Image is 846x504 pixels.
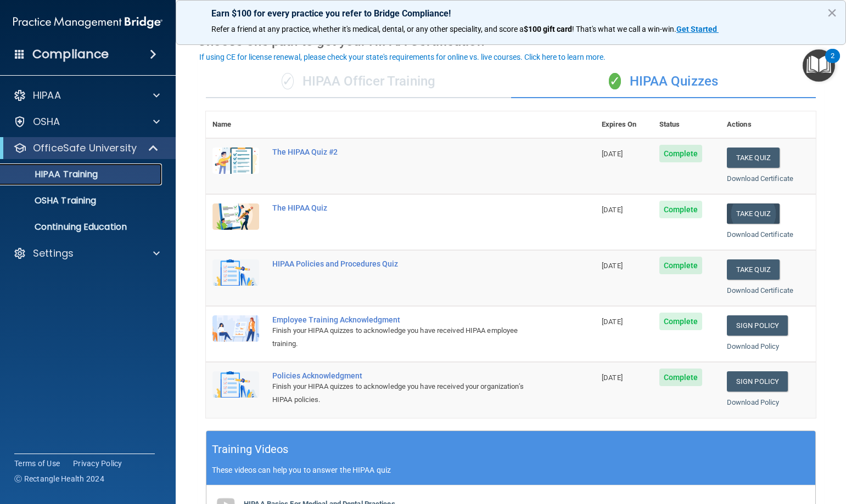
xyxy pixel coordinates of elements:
span: Complete [659,145,703,162]
span: Complete [659,201,703,218]
h5: Training Videos [212,440,289,459]
div: HIPAA Policies and Procedures Quiz [272,259,540,268]
th: Expires On [595,111,652,138]
div: The HIPAA Quiz #2 [272,148,540,156]
p: OSHA Training [7,195,96,206]
iframe: Drift Widget Chat Controller [791,428,833,470]
span: Ⓒ Rectangle Health 2024 [14,473,104,484]
div: Finish your HIPAA quizzes to acknowledge you have received HIPAA employee training. [272,324,540,350]
div: If using CE for license renewal, please check your state's requirements for online vs. live cours... [199,53,606,61]
p: Earn $100 for every practice you refer to Bridge Compliance! [211,8,810,19]
a: OSHA [13,115,160,128]
a: HIPAA [13,89,160,102]
span: ✓ [609,73,621,89]
span: [DATE] [602,150,623,158]
button: If using CE for license renewal, please check your state's requirements for online vs. live cours... [198,52,607,63]
p: These videos can help you to answer the HIPAA quiz [212,466,810,474]
a: OfficeSafe University [13,141,159,155]
a: Download Policy [727,398,780,406]
a: Privacy Policy [73,458,122,469]
strong: Get Started [676,25,717,33]
p: Continuing Education [7,222,157,233]
a: Download Certificate [727,286,793,295]
div: HIPAA Officer Training [206,65,511,98]
div: HIPAA Quizzes [511,65,816,98]
div: The HIPAA Quiz [272,203,540,212]
button: Take Quiz [727,148,780,168]
span: Complete [659,369,703,386]
a: Download Policy [727,342,780,350]
button: Close [827,4,837,21]
span: Complete [659,313,703,330]
a: Settings [13,247,160,260]
a: Download Certificate [727,230,793,239]
a: Get Started [676,25,719,33]
span: [DATE] [602,262,623,270]
p: OfficeSafe University [33,141,137,155]
a: Download Certificate [727,174,793,183]
strong: $100 gift card [524,25,572,33]
div: Finish your HIPAA quizzes to acknowledge you have received your organization’s HIPAA policies. [272,380,540,406]
p: OSHA [33,115,60,128]
p: HIPAA [33,89,61,102]
th: Name [206,111,266,138]
th: Status [653,111,720,138]
p: Settings [33,247,74,260]
img: PMB logo [13,12,163,33]
span: [DATE] [602,206,623,214]
button: Open Resource Center, 2 new notifications [803,49,835,82]
h4: Compliance [32,47,109,62]
a: Sign Policy [727,315,788,336]
span: [DATE] [602,373,623,382]
span: Refer a friend at any practice, whether it's medical, dental, or any other speciality, and score a [211,25,524,33]
span: ✓ [282,73,294,89]
div: Employee Training Acknowledgment [272,315,540,324]
button: Take Quiz [727,203,780,224]
div: 2 [831,56,834,70]
span: [DATE] [602,318,623,326]
button: Take Quiz [727,259,780,280]
a: Sign Policy [727,371,788,392]
span: Complete [659,257,703,274]
span: ! That's what we call a win-win. [572,25,676,33]
p: HIPAA Training [7,169,98,180]
th: Actions [720,111,816,138]
a: Terms of Use [14,458,60,469]
div: Policies Acknowledgment [272,371,540,380]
